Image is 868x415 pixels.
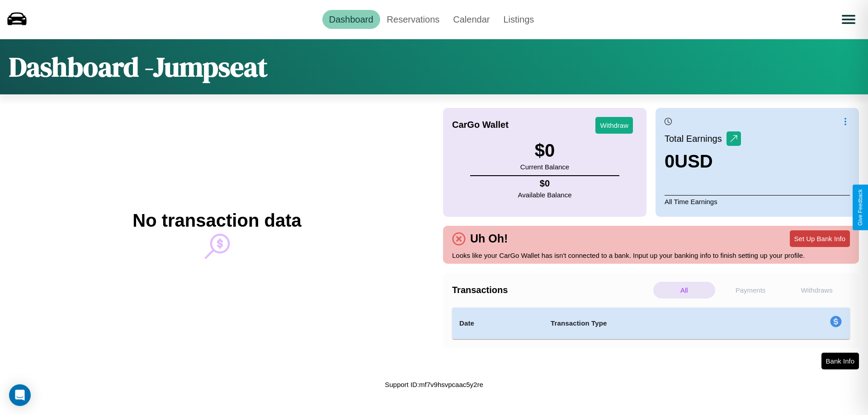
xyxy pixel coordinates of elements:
[720,282,782,298] p: Payments
[520,161,569,173] p: Current Balance
[518,189,572,201] p: Available Balance
[520,140,569,161] h3: $ 0
[665,131,726,147] p: Total Earnings
[496,10,541,29] a: Listings
[836,7,861,32] button: Open menu
[452,308,850,339] table: simple table
[322,10,380,29] a: Dashboard
[9,384,31,406] div: Open Intercom Messenger
[665,151,741,172] h3: 0 USD
[459,318,536,329] h4: Date
[380,10,447,29] a: Reservations
[452,120,509,130] h4: CarGo Wallet
[786,282,848,298] p: Withdraws
[857,189,863,226] div: Give Feedback
[518,178,572,189] h4: $ 0
[452,285,651,295] h4: Transactions
[452,249,850,261] p: Looks like your CarGo Wallet has isn't connected to a bank. Input up your banking info to finish ...
[385,378,483,391] p: Support ID: mf7v9hsvpcaac5y2re
[551,318,756,329] h4: Transaction Type
[653,282,715,298] p: All
[595,117,633,134] button: Withdraw
[665,195,850,208] p: All Time Earnings
[9,48,268,85] h1: Dashboard - Jumpseat
[821,353,859,369] button: Bank Info
[132,210,301,231] h2: No transaction data
[790,230,850,247] button: Set Up Bank Info
[446,10,496,29] a: Calendar
[466,232,512,245] h4: Uh Oh!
